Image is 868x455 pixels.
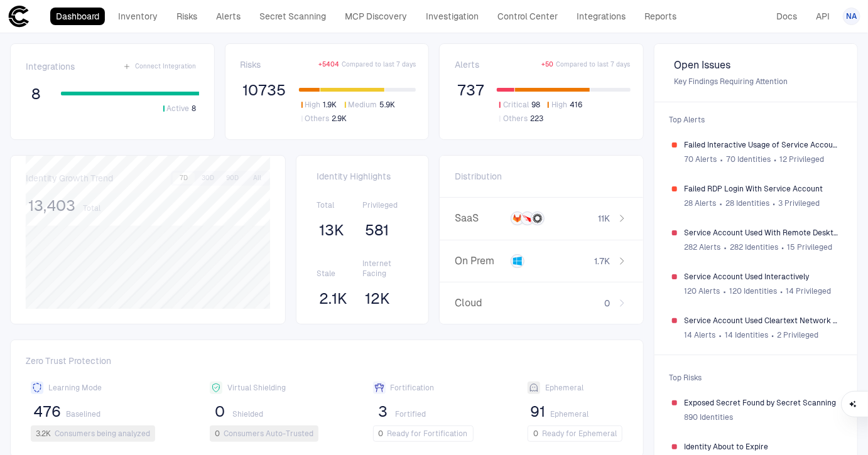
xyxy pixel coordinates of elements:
span: Top Alerts [662,107,850,132]
span: Service Account Used Cleartext Network Login [685,316,840,326]
span: Total [83,203,100,213]
span: 8 [31,85,40,104]
span: Stale [317,269,362,279]
span: Ephemeral [550,409,589,419]
span: Open Issues [675,59,838,72]
span: 120 Identities [729,286,777,296]
span: 14 Privileged [786,286,832,296]
span: Fortified [396,409,426,419]
a: Risks [171,8,203,25]
button: 13,403 [26,196,78,216]
span: Exposed Secret Found by Secret Scanning [685,398,840,408]
span: 28 Identities [725,198,769,208]
button: 10735 [241,80,289,100]
span: Cloud [455,297,506,309]
span: 0 [215,402,225,421]
span: Virtual Shielding [227,383,286,393]
span: Ephemeral [545,383,583,393]
span: Baselined [66,409,100,419]
a: Integrations [571,8,631,25]
a: Alerts [210,8,246,25]
a: Control Center [492,8,563,25]
span: Service Account Used With Remote Desktop Protocol [685,228,840,238]
span: Risks [241,59,261,70]
span: Total [317,200,362,210]
span: Fortification [391,383,435,393]
span: 3 Privileged [779,198,820,208]
span: 11K [599,213,610,224]
span: 28 Alerts [685,198,717,208]
span: ∙ [779,282,784,301]
span: Compared to last 7 days [342,60,416,69]
button: NA [843,8,860,25]
button: 90D [221,173,244,184]
button: 2.1K [317,289,350,309]
span: 8 [192,104,197,114]
a: Investigation [420,8,484,25]
span: + 50 [542,60,554,69]
span: 0 [605,297,610,309]
span: Active [167,104,190,114]
span: 0 [379,429,384,439]
span: Top Risks [662,365,850,390]
button: 7D [173,173,195,184]
span: 0 [533,429,538,439]
span: Service Account Used Interactively [685,272,840,282]
span: Medium [349,100,377,110]
span: 1.7K [595,255,610,267]
span: Distribution [455,171,502,182]
button: 0 [210,402,230,422]
span: On Prem [455,255,506,267]
span: 581 [365,221,389,240]
a: Inventory [112,8,163,25]
span: Shielded [232,409,263,419]
span: ∙ [724,238,728,257]
span: Connect Integration [136,62,197,71]
span: 12K [365,289,390,308]
span: High [551,100,567,110]
span: ∙ [773,150,778,169]
button: 3 [373,402,393,422]
span: 476 [33,402,61,421]
button: 0Ready for Ephemeral [528,426,622,442]
span: 13,403 [28,196,75,215]
span: Key Findings Requiring Attention [675,77,838,87]
span: Internet Facing [362,259,408,279]
button: 12K [362,289,393,309]
span: 15 Privileged [788,242,833,252]
span: 120 Alerts [685,286,720,296]
span: 91 [530,402,545,421]
button: All [246,173,268,184]
span: ∙ [720,150,724,169]
span: 10735 [243,81,286,100]
span: NA [847,11,857,21]
button: Active8 [161,103,199,114]
span: 3 [378,402,388,421]
button: 13K [317,220,347,240]
span: 2.1K [319,289,347,308]
span: High [305,100,321,110]
span: Ready for Fortification [388,429,468,439]
button: 8 [26,84,46,104]
button: Critical98 [497,99,543,110]
span: ∙ [719,326,723,345]
span: ∙ [772,194,776,213]
span: Identity Highlights [317,171,408,182]
button: 0Ready for Fortification [373,426,474,442]
span: Identity About to Expire [685,442,840,452]
span: Learning Mode [48,383,102,393]
span: Failed RDP Login With Service Account [685,184,840,194]
button: 30D [197,173,219,184]
span: 14 Identities [725,330,768,340]
button: Medium5.9K [342,99,398,110]
span: 1.9K [323,100,337,110]
span: Ready for Ephemeral [542,429,617,439]
span: ∙ [781,238,785,257]
span: 12 Privileged [780,154,825,164]
button: High416 [545,99,585,110]
span: Compared to last 7 days [556,60,631,69]
span: 70 Alerts [685,154,717,164]
button: 91 [528,402,548,422]
span: ∙ [719,194,724,213]
span: 98 [531,100,540,110]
